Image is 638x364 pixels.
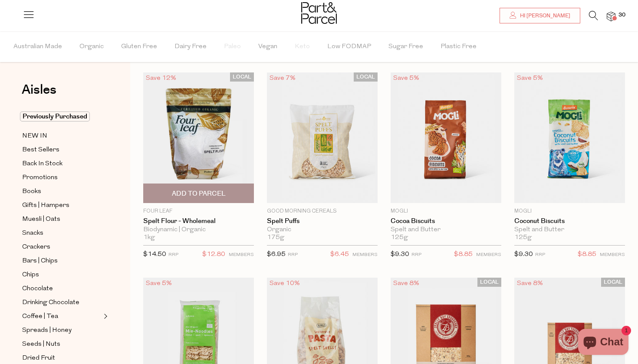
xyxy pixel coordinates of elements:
[22,298,79,308] span: Drinking Chocolate
[578,249,596,260] span: $8.85
[229,253,254,257] small: MEMBERS
[22,200,69,211] span: Gifts | Hampers
[22,283,101,294] a: Chocolate
[267,226,378,234] div: Organic
[514,72,625,203] img: Coconut Biscuits
[102,311,108,321] button: Expand/Collapse Coffee | Tea
[22,339,101,350] a: Seeds | Nuts
[22,353,55,364] span: Dried Fruit
[22,214,60,225] span: Muesli | Oats
[143,234,155,242] span: 1kg
[143,72,254,203] img: Spelt Flour - Wholemeal
[514,251,533,258] span: $9.30
[411,253,421,257] small: RRP
[267,72,378,203] img: Spelt Puffs
[514,278,546,289] div: Save 8%
[258,32,277,62] span: Vegan
[476,253,501,257] small: MEMBERS
[616,11,628,19] span: 30
[22,228,43,239] span: Snacks
[267,278,303,289] div: Save 10%
[288,253,298,257] small: RRP
[22,242,101,253] a: Crackers
[224,32,241,62] span: Paleo
[79,32,104,62] span: Organic
[514,234,532,242] span: 125g
[535,253,545,257] small: RRP
[22,80,56,99] span: Aisles
[600,253,625,257] small: MEMBERS
[22,158,101,169] a: Back In Stock
[354,72,378,82] span: LOCAL
[22,312,58,322] span: Coffee | Tea
[22,159,62,169] span: Back In Stock
[143,278,174,289] div: Save 5%
[22,131,101,141] a: NEW IN
[514,226,625,234] div: Spelt and Butter
[391,72,501,203] img: Cocoa Biscuits
[22,270,39,280] span: Chips
[22,186,101,197] a: Books
[500,8,580,23] a: Hi [PERSON_NAME]
[391,278,422,289] div: Save 8%
[327,32,371,62] span: Low FODMAP
[22,214,101,225] a: Muesli | Oats
[391,72,422,84] div: Save 5%
[295,32,310,62] span: Keto
[391,226,501,234] div: Spelt and Butter
[143,207,254,215] p: Four Leaf
[121,32,157,62] span: Gluten Free
[20,111,90,121] span: Previously Purchased
[514,207,625,215] p: MOGLi
[22,187,41,197] span: Books
[22,353,101,364] a: Dried Fruit
[22,131,47,141] span: NEW IN
[22,144,101,155] a: Best Sellers
[22,256,101,266] a: Bars | Chips
[22,256,58,266] span: Bars | Chips
[174,32,207,62] span: Dairy Free
[22,200,101,211] a: Gifts | Hampers
[22,228,101,239] a: Snacks
[22,339,60,350] span: Seeds | Nuts
[13,32,62,62] span: Australian Made
[143,72,179,84] div: Save 12%
[22,172,101,183] a: Promotions
[514,72,546,84] div: Save 5%
[230,72,254,82] span: LOCAL
[391,217,501,225] a: Cocoa Biscuits
[518,12,570,20] span: Hi [PERSON_NAME]
[601,278,625,287] span: LOCAL
[22,284,53,294] span: Chocolate
[22,325,72,336] span: Spreads | Honey
[352,253,378,257] small: MEMBERS
[477,278,501,287] span: LOCAL
[22,145,59,155] span: Best Sellers
[441,32,477,62] span: Plastic Free
[301,2,337,24] img: Part&Parcel
[514,217,625,225] a: Coconut Biscuits
[391,207,501,215] p: MOGLi
[22,83,56,105] a: Aisles
[607,12,615,21] a: 30
[22,111,101,122] a: Previously Purchased
[330,249,349,260] span: $6.45
[267,207,378,215] p: Good Morning Cereals
[22,242,50,253] span: Crackers
[143,184,254,203] button: Add To Parcel
[22,269,101,280] a: Chips
[22,311,101,322] a: Coffee | Tea
[168,253,178,257] small: RRP
[143,251,166,258] span: $14.50
[267,234,284,242] span: 175g
[267,251,286,258] span: $6.95
[267,217,378,225] a: Spelt Puffs
[172,189,226,198] span: Add To Parcel
[576,329,631,357] inbox-online-store-chat: Shopify online store chat
[143,217,254,225] a: Spelt Flour - Wholemeal
[267,72,298,84] div: Save 7%
[388,32,423,62] span: Sugar Free
[391,234,408,242] span: 125g
[143,226,254,234] div: Biodynamic | Organic
[22,297,101,308] a: Drinking Chocolate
